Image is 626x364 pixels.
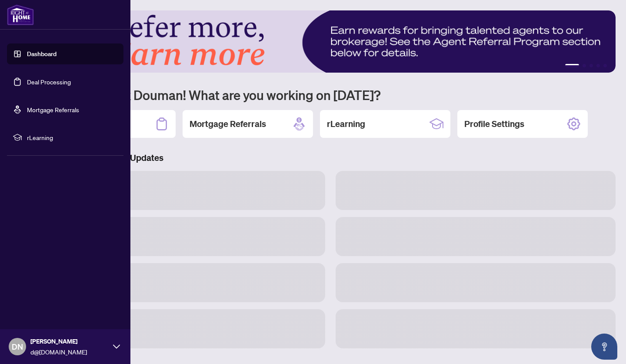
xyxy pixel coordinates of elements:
[30,337,109,346] span: [PERSON_NAME]
[583,64,586,67] button: 2
[12,341,23,353] span: DN
[464,118,524,130] h2: Profile Settings
[27,50,57,58] a: Dashboard
[45,10,616,73] img: Slide 0
[7,4,34,25] img: logo
[591,334,617,360] button: Open asap
[45,152,616,164] h3: Brokerage & Industry Updates
[596,64,600,67] button: 4
[45,87,616,103] h1: Welcome back Douman! What are you working on [DATE]?
[190,118,266,130] h2: Mortgage Referrals
[589,64,593,67] button: 3
[603,64,607,67] button: 5
[565,64,579,67] button: 1
[30,347,109,357] span: d@[DOMAIN_NAME]
[27,78,71,86] a: Deal Processing
[327,118,365,130] h2: rLearning
[27,106,79,114] a: Mortgage Referrals
[27,133,117,142] span: rLearning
